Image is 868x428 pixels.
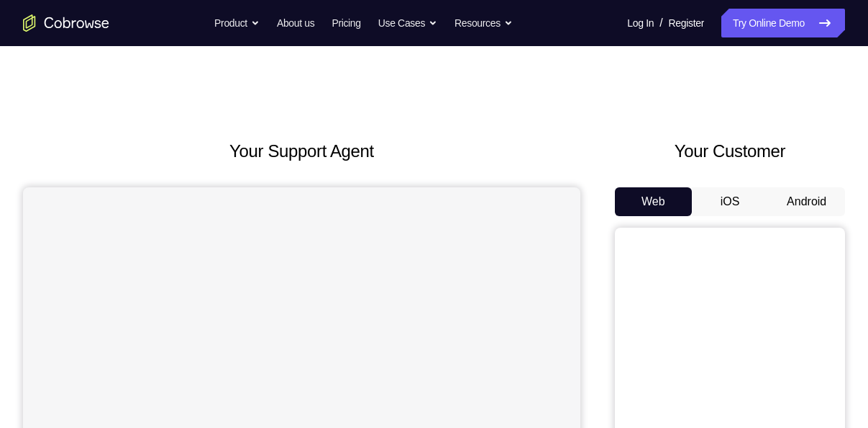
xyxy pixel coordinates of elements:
button: Resources [454,9,513,37]
span: / [659,14,662,32]
a: Pricing [332,9,360,37]
button: Product [214,9,260,37]
h2: Your Support Agent [23,138,580,164]
h2: Your Customer [615,138,845,164]
button: iOS [692,187,769,216]
button: Android [768,187,845,216]
button: Use Cases [378,9,437,37]
a: Go to the home page [23,14,109,32]
button: Web [615,187,692,216]
a: Try Online Demo [721,9,845,37]
a: Log In [627,9,654,37]
a: About us [277,9,314,37]
a: Register [669,9,704,37]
